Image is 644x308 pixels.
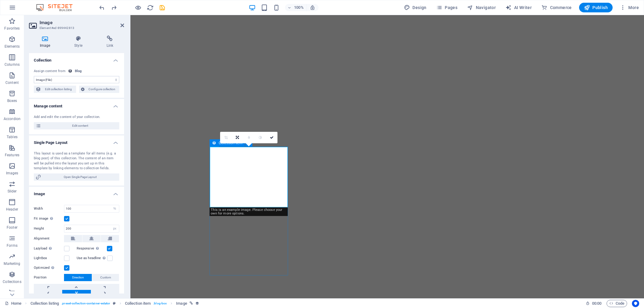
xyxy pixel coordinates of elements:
[7,98,17,103] p: Boxes
[465,3,498,12] button: Navigator
[159,4,166,11] i: Save (Ctrl+S)
[7,135,18,139] p: Tables
[146,4,154,11] button: reload
[7,225,18,230] p: Footer
[159,4,166,11] button: save
[6,207,18,212] p: Header
[34,69,66,74] div: Assign content from
[243,132,255,143] a: Blur
[34,122,119,129] button: Edit content
[7,243,18,248] p: Forms
[609,300,624,307] span: Code
[34,151,119,171] div: This layout is used as a template for all items (e.g. a blog post) of this collection. The conten...
[219,141,242,145] span: Collection item
[402,3,429,12] div: Design (Ctrl+Alt+Y)
[4,261,20,266] p: Marketing
[232,132,243,143] a: Change orientation
[34,215,64,222] label: Fit image
[43,122,117,129] span: Edit content
[34,255,64,262] label: Lightbox
[220,132,232,143] a: Crop mode
[195,301,199,305] i: This element is bound to a collection
[285,4,306,11] button: 100%
[579,3,613,12] button: Publish
[43,86,74,93] span: Edit collection listing
[5,44,20,49] p: Elements
[4,116,21,121] p: Accordion
[255,132,266,143] a: Greyscale
[34,86,76,93] button: Edit collection listing
[266,132,277,143] a: Confirm ( Ctrl ⏎ )
[111,4,117,11] i: Redo: Delete elements (Ctrl+Y, ⌘+Y)
[29,135,124,146] h4: Single Page Layout
[96,36,124,48] h4: Link
[617,3,641,12] button: More
[29,53,124,64] h4: Collection
[30,300,59,307] span: Click to select. Double-click to edit
[98,4,105,11] i: Undo: Delete elements (Ctrl+Z)
[5,300,21,307] a: Click to cancel selection. Double-click to open Pages
[147,4,154,11] i: Reload page
[34,235,64,242] label: Alignment
[29,99,124,110] h4: Manage content
[620,5,639,11] span: More
[5,80,19,85] p: Content
[100,274,111,281] span: Custom
[110,4,117,11] button: redo
[539,3,574,12] button: Commerce
[467,5,496,11] span: Navigator
[63,36,95,48] h4: Style
[541,5,572,11] span: Commerce
[294,4,304,11] h6: 100%
[113,302,116,305] i: This element is a customizable preset
[632,300,639,307] button: Usercentrics
[64,274,92,281] button: Direction
[153,300,167,307] span: . blog-box
[402,3,429,12] button: Design
[125,300,151,307] span: Click to select. Double-click to edit
[584,5,608,11] span: Publish
[92,274,119,281] button: Custom
[77,245,107,252] label: Responsive
[43,173,117,181] span: Open Single Page Layout
[5,62,20,67] p: Columns
[34,274,64,281] label: Position
[434,3,460,12] button: Pages
[310,5,315,10] i: On resize automatically adjust zoom level to fit chosen device.
[592,300,601,307] span: 00 00
[404,5,427,11] span: Design
[3,279,21,284] p: Collections
[596,301,597,306] span: :
[79,86,120,93] button: Configure collection
[4,26,20,31] p: Favorites
[6,171,18,176] p: Images
[35,4,80,11] img: Editor Logo
[61,300,110,307] span: . preset-collection-container-estator
[5,153,19,157] p: Features
[29,36,63,48] h4: Image
[436,5,457,11] span: Pages
[34,207,64,210] label: Width
[505,5,532,11] span: AI Writer
[40,20,124,25] h2: Image
[34,227,64,230] label: Height
[77,255,107,262] label: Use as headline
[190,302,193,305] i: This element is linked
[72,274,84,281] span: Direction
[86,86,118,93] span: Configure collection
[34,173,119,181] button: Open Single Page Layout
[34,245,64,252] label: Lazyload
[29,187,124,198] h4: Image
[176,300,187,307] span: Click to select. Double-click to edit
[30,300,199,307] nav: breadcrumb
[34,264,64,271] label: Optimized
[503,3,534,12] button: AI Writer
[75,69,82,74] div: Blog
[607,300,627,307] button: Code
[40,25,112,31] h3: Element #ed-899442813
[8,189,17,194] p: Slider
[34,115,119,120] div: Add and edit the content of your collection.
[98,4,105,11] button: undo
